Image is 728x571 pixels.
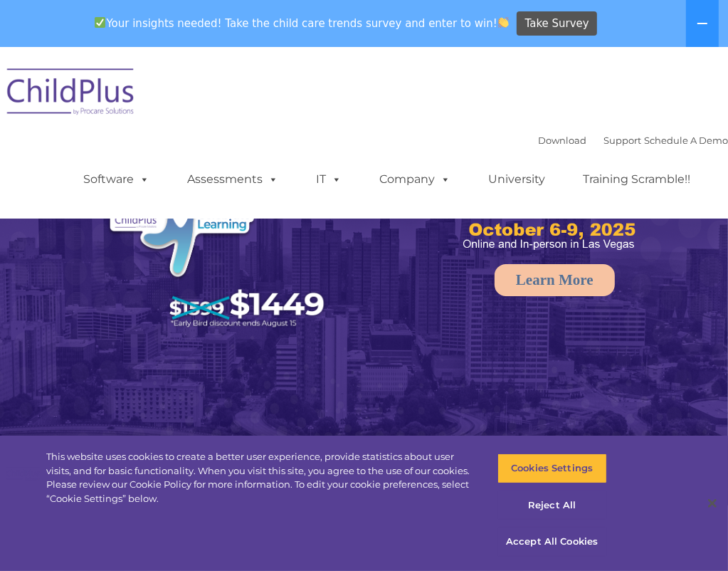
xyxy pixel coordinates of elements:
[603,135,641,146] a: Support
[517,11,597,36] a: Take Survey
[697,488,728,519] button: Close
[569,165,705,194] a: Training Scramble!!
[69,165,164,194] a: Software
[497,527,606,557] button: Accept All Cookies
[89,9,515,37] span: Your insights needed! Take the child care trends survey and enter to win!
[498,17,509,28] img: 👏
[474,165,559,194] a: University
[365,165,465,194] a: Company
[538,135,728,146] font: |
[497,491,606,520] button: Reject All
[495,264,615,296] a: Learn More
[173,165,292,194] a: Assessments
[525,11,589,36] span: Take Survey
[497,454,606,483] button: Cookies Settings
[46,450,475,505] div: This website uses cookies to create a better user experience, provide statistics about user visit...
[538,135,586,146] a: Download
[644,135,728,146] a: Schedule A Demo
[302,165,356,194] a: IT
[95,17,105,28] img: ✅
